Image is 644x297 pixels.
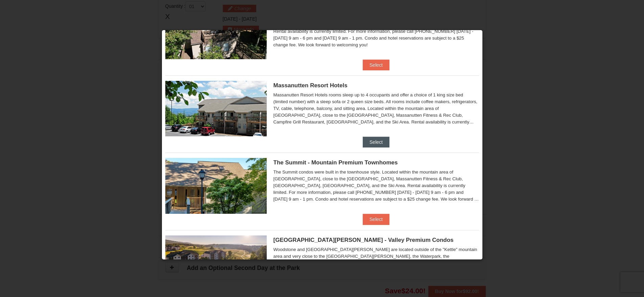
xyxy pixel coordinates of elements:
img: 19219041-4-ec11c166.jpg [165,235,267,291]
div: Massanutten Resort Hotels rooms sleep up to 4 occupants and offer a choice of 1 king size bed (li... [273,92,479,125]
span: The Summit - Mountain Premium Townhomes [273,159,398,166]
div: The Summit condos were built in the townhouse style. Located within the mountain area of [GEOGRAP... [273,169,479,203]
span: [GEOGRAPHIC_DATA][PERSON_NAME] - Valley Premium Condos [273,237,454,243]
span: Massanutten Resort Hotels [273,82,348,89]
button: Select [363,60,389,70]
img: 19219019-2-e70bf45f.jpg [165,4,267,59]
button: Select [363,214,389,225]
button: Select [363,137,389,147]
div: Woodstone and [GEOGRAPHIC_DATA][PERSON_NAME] are located outside of the "Kettle" mountain area an... [273,246,479,280]
img: 19219034-1-0eee7e00.jpg [165,158,267,213]
img: 19219026-1-e3b4ac8e.jpg [165,81,267,136]
div: Located within the mountain area of [GEOGRAPHIC_DATA], close to the [GEOGRAPHIC_DATA], Massanutte... [273,15,479,48]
